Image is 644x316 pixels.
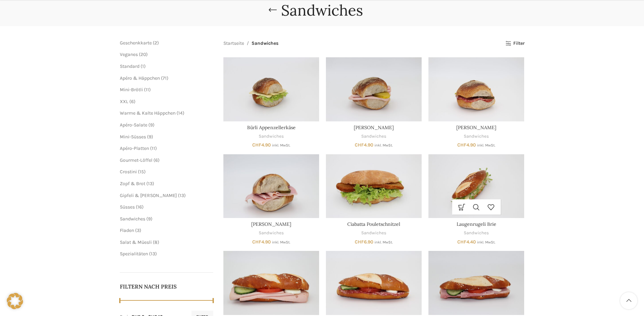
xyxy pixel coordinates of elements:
[120,251,148,257] span: Spezialitäten
[180,193,184,198] span: 13
[464,230,489,236] a: Sandwiches
[464,133,489,140] a: Sandwiches
[141,52,146,57] span: 20
[428,154,524,218] a: Laugenrugeli Brie
[155,157,158,163] span: 6
[252,239,261,245] span: CHF
[355,239,373,245] bdi: 6.90
[281,1,363,19] h1: Sandwiches
[272,240,290,244] small: inkl. MwSt.
[469,199,484,215] a: Schnellansicht
[264,3,281,17] a: Go back
[620,292,637,309] a: Scroll to top button
[120,63,140,69] a: Standard
[326,251,422,315] a: Laugenrugeli Salami
[361,230,386,236] a: Sandwiches
[163,75,167,81] span: 71
[120,181,145,186] span: Zopf & Brot
[120,52,138,57] a: Veganes
[223,57,319,121] a: Bürli Appenzellerkäse
[252,239,271,245] bdi: 4.90
[355,239,364,245] span: CHF
[120,193,177,198] a: Gipfeli & [PERSON_NAME]
[223,40,244,47] a: Startseite
[120,75,160,81] a: Apéro & Häppchen
[247,124,296,131] a: Bürli Appenzellerkäse
[457,142,476,148] bdi: 4.90
[120,87,143,93] a: Mini-Brötli
[374,143,393,147] small: inkl. MwSt.
[259,133,284,140] a: Sandwiches
[120,40,152,46] a: Geschenkkarte
[120,134,146,140] a: Mini-Süsses
[455,199,469,215] a: In den Warenkorb legen: „Laugenrugeli Brie“
[272,143,290,147] small: inkl. MwSt.
[120,283,214,290] h5: Filtern nach Preis
[354,124,394,131] a: [PERSON_NAME]
[457,221,496,227] a: Laugenrugeli Brie
[154,239,158,245] span: 8
[120,122,147,128] a: Apéro-Salate
[252,40,278,47] span: Sandwiches
[252,142,261,148] span: CHF
[456,124,496,131] a: [PERSON_NAME]
[120,145,149,151] a: Apéro-Platten
[477,143,495,147] small: inkl. MwSt.
[151,251,155,257] span: 13
[148,181,152,186] span: 13
[505,41,524,46] a: Filter
[120,228,134,233] a: Fladen
[120,169,137,175] a: Crostini
[355,142,373,148] bdi: 4.90
[374,240,393,244] small: inkl. MwSt.
[148,216,151,222] span: 9
[326,154,422,218] a: Ciabatta Pouletschnitzel
[137,204,142,210] span: 16
[120,239,152,245] span: Salat & Müesli
[120,99,128,104] a: XXL
[152,145,155,151] span: 11
[120,110,176,116] a: Warme & Kalte Häppchen
[120,204,135,210] a: Süsses
[131,99,134,104] span: 6
[223,40,278,47] nav: Breadcrumb
[355,142,364,148] span: CHF
[252,142,271,148] bdi: 4.90
[137,228,140,233] span: 3
[223,251,319,315] a: Laugenrugeli Fleischkäse
[146,87,149,93] span: 11
[142,63,144,69] span: 1
[150,122,153,128] span: 9
[477,240,495,244] small: inkl. MwSt.
[120,216,145,222] a: Sandwiches
[259,230,284,236] a: Sandwiches
[347,221,400,227] a: Ciabatta Pouletschnitzel
[457,239,466,245] span: CHF
[428,251,524,315] a: Laugenrugeli Schinken
[428,57,524,121] a: Bürli Salami
[178,110,183,116] span: 14
[326,57,422,121] a: Bürli Fleischkäse
[251,221,291,227] a: [PERSON_NAME]
[457,239,476,245] bdi: 4.40
[140,169,144,175] span: 15
[361,133,386,140] a: Sandwiches
[120,157,152,163] a: Gourmet-Löffel
[149,134,151,140] span: 9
